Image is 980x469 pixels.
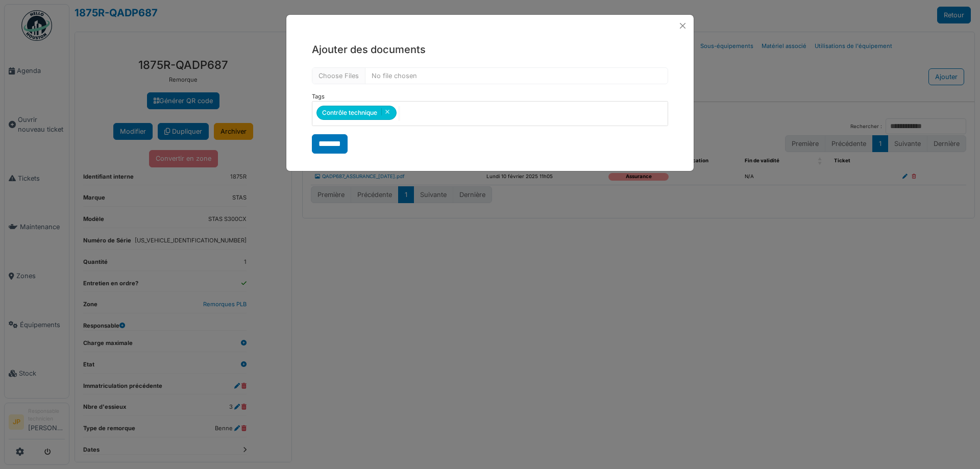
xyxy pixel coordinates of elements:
[398,106,400,121] input: null
[676,19,690,33] button: Close
[312,92,325,101] label: Tags
[316,106,397,120] div: Contrôle technique
[312,42,668,57] h5: Ajouter des documents
[381,108,393,115] button: Remove item: '177'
